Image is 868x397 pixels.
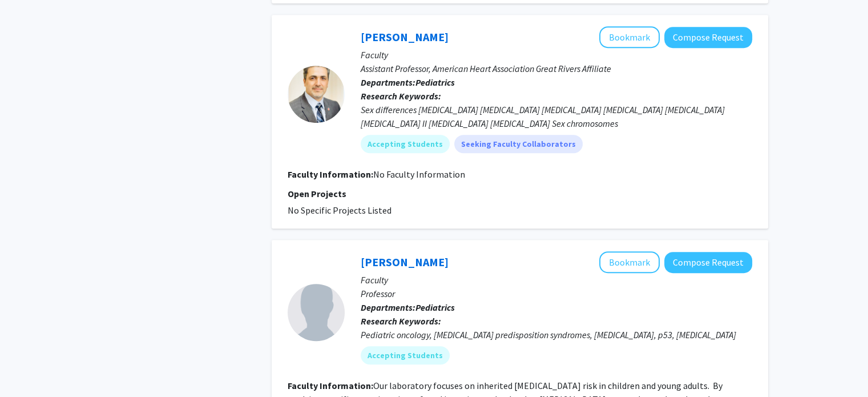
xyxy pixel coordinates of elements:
[361,62,752,75] p: Assistant Professor, American Heart Association Great Rivers Affiliate
[599,26,660,48] button: Add Yasir Alsiraj to Bookmarks
[664,252,752,273] button: Compose Request to John D'Orazio
[361,302,415,313] b: Departments:
[361,135,450,153] mat-chip: Accepting Students
[361,315,441,327] b: Research Keywords:
[361,90,441,102] b: Research Keywords:
[415,302,455,313] b: Pediatrics
[361,255,449,269] a: [PERSON_NAME]
[288,204,391,216] span: No Specific Projects Listed
[454,135,583,153] mat-chip: Seeking Faculty Collaborators
[9,346,49,388] iframe: Chat
[664,27,752,48] button: Compose Request to Yasir Alsiraj
[361,48,752,62] p: Faculty
[361,273,752,287] p: Faculty
[415,77,455,88] b: Pediatrics
[361,30,449,44] a: [PERSON_NAME]
[288,380,373,391] b: Faculty Information:
[361,287,752,300] p: Professor
[288,187,752,200] p: Open Projects
[599,251,660,273] button: Add John D'Orazio to Bookmarks
[373,169,465,180] span: No Faculty Information
[288,169,373,180] b: Faculty Information:
[361,328,752,342] div: Pediatric oncology, [MEDICAL_DATA] predisposition syndromes, [MEDICAL_DATA], p53, [MEDICAL_DATA]
[361,77,415,88] b: Departments:
[361,346,450,364] mat-chip: Accepting Students
[361,103,752,130] div: Sex differences [MEDICAL_DATA] [MEDICAL_DATA] [MEDICAL_DATA] [MEDICAL_DATA] [MEDICAL_DATA] [MEDIC...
